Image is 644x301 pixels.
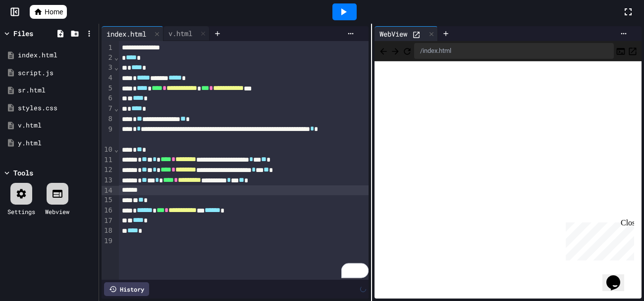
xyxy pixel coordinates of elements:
div: 13 [102,175,114,186]
div: 14 [102,186,114,196]
span: Fold line [114,104,119,112]
span: Fold line [114,145,119,153]
a: Home [30,5,67,19]
div: WebView [375,29,412,39]
div: 15 [102,195,114,206]
div: script.js [18,68,95,78]
iframe: To enrich screen reader interactions, please activate Accessibility in Grammarly extension settings [375,61,642,299]
div: 4 [102,73,114,84]
div: Chat with us now!Close [4,4,68,63]
div: index.html [18,50,95,60]
div: 3 [102,63,114,73]
div: 9 [102,125,114,145]
button: Console [616,45,626,57]
button: Open in new tab [628,45,638,57]
div: 18 [102,226,114,236]
div: v.html [163,26,210,41]
span: Fold line [114,63,119,71]
div: 1 [102,43,114,53]
div: 10 [102,145,114,155]
iframe: chat widget [602,261,634,291]
div: sr.html [18,86,95,95]
div: WebView [375,26,438,41]
iframe: chat widget [562,218,634,260]
span: Back [378,44,388,57]
div: /index.html [414,43,614,59]
div: Settings [7,207,35,216]
div: Files [13,28,33,39]
div: 2 [102,53,114,63]
div: 7 [102,104,114,114]
button: Refresh [402,45,412,57]
div: 8 [102,114,114,125]
div: index.html [102,29,151,39]
div: v.html [163,28,197,39]
div: Webview [45,207,69,216]
div: styles.css [18,103,95,113]
div: 5 [102,84,114,94]
div: y.html [18,138,95,148]
div: 12 [102,165,114,175]
span: Forward [390,44,400,57]
div: History [104,282,149,296]
div: index.html [102,26,163,41]
div: 17 [102,216,114,226]
span: Fold line [114,53,119,61]
div: v.html [18,121,95,130]
div: To enrich screen reader interactions, please activate Accessibility in Grammarly extension settings [119,41,369,280]
div: 19 [102,236,114,246]
span: Home [45,7,63,17]
div: 11 [102,155,114,166]
div: 16 [102,206,114,216]
div: Tools [13,168,33,178]
div: 6 [102,93,114,104]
